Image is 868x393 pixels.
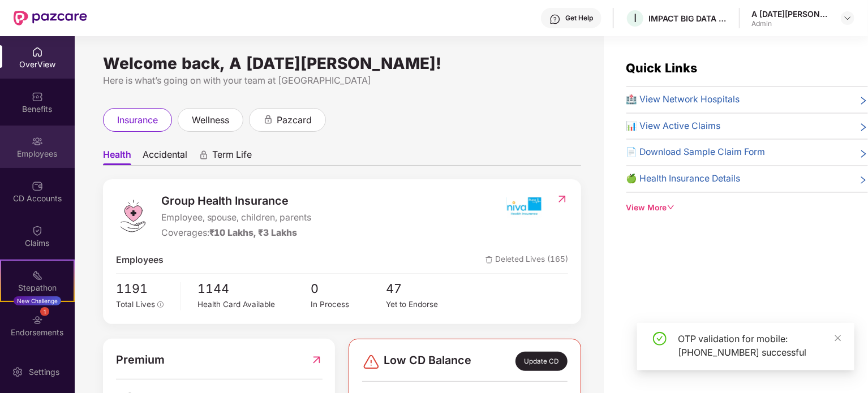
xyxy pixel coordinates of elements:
span: pazcard [277,113,312,127]
span: 📊 View Active Claims [626,119,721,133]
div: A [DATE][PERSON_NAME] [751,8,831,19]
span: right [859,148,868,159]
div: Get Help [565,14,593,23]
span: 1191 [116,279,173,299]
img: RedirectIcon [556,193,568,205]
img: svg+xml;base64,PHN2ZyBpZD0iSG9tZSIgeG1sbnM9Imh0dHA6Ly93d3cudzMub3JnLzIwMDAvc3ZnIiB3aWR0aD0iMjAiIG... [32,46,43,58]
img: svg+xml;base64,PHN2ZyBpZD0iRW1wbG95ZWVzIiB4bWxucz0iaHR0cDovL3d3dy53My5vcmcvMjAwMC9zdmciIHdpZHRoPS... [32,136,43,147]
div: IMPACT BIG DATA ANALYSIS PRIVATE LIMITED [648,13,728,24]
img: RedirectIcon [311,351,323,369]
img: svg+xml;base64,PHN2ZyBpZD0iRHJvcGRvd24tMzJ4MzIiIHhtbG5zPSJodHRwOi8vd3d3LnczLm9yZy8yMDAwL3N2ZyIgd2... [843,14,852,23]
img: svg+xml;base64,PHN2ZyB4bWxucz0iaHR0cDovL3d3dy53My5vcmcvMjAwMC9zdmciIHdpZHRoPSIyMSIgaGVpZ2h0PSIyMC... [32,270,43,281]
span: Group Health Insurance [161,192,312,210]
span: 1144 [198,279,311,299]
span: Deleted Lives (165) [485,253,568,267]
span: 0 [311,279,386,299]
span: close [834,334,842,342]
span: insurance [117,113,158,127]
div: New Challenge [14,296,61,305]
img: svg+xml;base64,PHN2ZyBpZD0iRGFuZ2VyLTMyeDMyIiB4bWxucz0iaHR0cDovL3d3dy53My5vcmcvMjAwMC9zdmciIHdpZH... [362,353,380,371]
span: Low CD Balance [384,352,471,371]
div: Stepathon [1,282,74,293]
div: In Process [311,299,386,310]
div: Update CD [515,352,568,371]
div: Health Card Available [198,299,311,310]
img: New Pazcare Logo [14,11,87,25]
span: 47 [386,279,462,299]
span: 📄 Download Sample Claim Form [626,145,766,159]
span: Total Lives [116,300,155,309]
span: right [859,95,868,107]
img: svg+xml;base64,PHN2ZyBpZD0iSGVscC0zMngzMiIgeG1sbnM9Imh0dHA6Ly93d3cudzMub3JnLzIwMDAvc3ZnIiB3aWR0aD... [549,14,561,25]
span: ₹10 Lakhs, ₹3 Lakhs [209,227,298,238]
img: insurerIcon [502,192,545,221]
div: Here is what’s going on with your team at [GEOGRAPHIC_DATA] [103,74,581,88]
span: I [634,11,637,25]
span: 🏥 View Network Hospitals [626,93,740,107]
span: Employees [116,253,164,267]
div: Welcome back, A [DATE][PERSON_NAME]! [103,59,581,68]
span: right [859,122,868,133]
span: info-circle [157,301,164,308]
img: svg+xml;base64,PHN2ZyBpZD0iQ0RfQWNjb3VudHMiIGRhdGEtbmFtZT0iQ0QgQWNjb3VudHMiIHhtbG5zPSJodHRwOi8vd3... [32,180,43,192]
div: Settings [25,366,63,378]
span: Health [103,149,131,165]
span: right [859,174,868,186]
div: OTP validation for mobile: [PHONE_NUMBER] successful [678,332,841,359]
img: svg+xml;base64,PHN2ZyBpZD0iU2V0dGluZy0yMHgyMCIgeG1sbnM9Imh0dHA6Ly93d3cudzMub3JnLzIwMDAvc3ZnIiB3aW... [12,366,23,378]
div: animation [263,114,273,124]
div: Yet to Endorse [386,299,462,310]
div: Admin [751,19,831,28]
span: check-circle [653,332,667,346]
div: View More [626,202,868,214]
img: svg+xml;base64,PHN2ZyBpZD0iRW5kb3JzZW1lbnRzIiB4bWxucz0iaHR0cDovL3d3dy53My5vcmcvMjAwMC9zdmciIHdpZH... [32,314,43,326]
div: Coverages: [161,226,312,240]
span: wellness [192,113,229,127]
div: 1 [40,307,49,316]
span: 🍏 Health Insurance Details [626,172,741,186]
img: deleteIcon [485,256,493,264]
span: Term Life [212,149,252,165]
span: Quick Links [626,61,698,75]
div: animation [199,150,209,160]
img: svg+xml;base64,PHN2ZyBpZD0iQ2xhaW0iIHhtbG5zPSJodHRwOi8vd3d3LnczLm9yZy8yMDAwL3N2ZyIgd2lkdGg9IjIwIi... [32,225,43,236]
span: Premium [116,351,165,369]
img: logo [116,199,150,233]
span: Accidental [143,149,187,165]
img: svg+xml;base64,PHN2ZyBpZD0iQmVuZWZpdHMiIHhtbG5zPSJodHRwOi8vd3d3LnczLm9yZy8yMDAwL3N2ZyIgd2lkdGg9Ij... [32,91,43,102]
span: Employee, spouse, children, parents [161,211,312,225]
span: down [667,204,675,211]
